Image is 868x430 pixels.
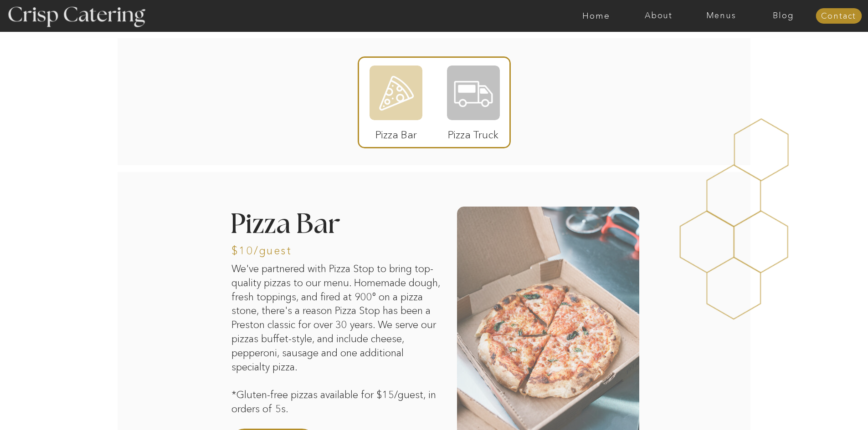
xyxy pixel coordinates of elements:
[816,12,862,21] a: Contact
[231,245,362,254] h3: $10/guest
[690,11,752,20] a: Menus
[627,11,690,20] a: About
[366,119,426,146] p: Pizza Bar
[565,11,627,20] a: Home
[443,119,503,146] p: Pizza Truck
[230,211,398,240] h2: Pizza Bar
[231,262,441,397] p: We've partnered with Pizza Stop to bring top-quality pizzas to our menu. Homemade dough, fresh to...
[752,11,815,20] a: Blog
